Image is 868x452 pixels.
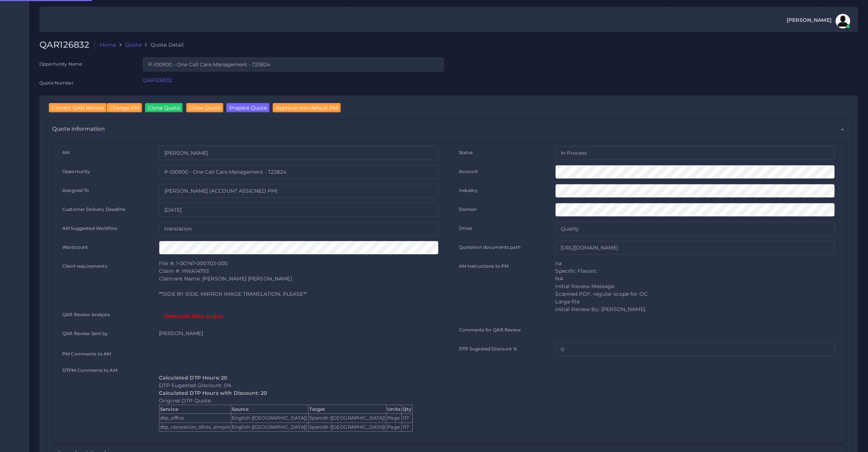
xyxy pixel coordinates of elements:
td: dtp_recreation_sfiles_simple [159,422,231,432]
input: Change PM [107,103,142,113]
th: Service [159,405,231,414]
th: Qty [402,405,413,414]
p: na Specific Flavors: NA Initial Review Message: Scanned PDF, regular scope for OC. Large file Ini... [555,260,835,313]
a: Home [100,41,116,48]
input: Close Quote [186,103,223,113]
label: Domain [459,206,477,212]
td: 117 [402,422,413,432]
span: Quote information [52,125,105,133]
td: Spanish ([GEOGRAPHIC_DATA]) [308,414,386,423]
span: [PERSON_NAME] [787,17,832,23]
input: Clone Quote [145,103,183,113]
input: Correct QAR Review [49,103,107,113]
label: DTP Sugested Discount % [459,346,517,352]
th: Units [386,405,402,414]
td: Page [386,422,402,432]
td: 117 [402,414,413,423]
td: dtp_office [159,414,231,423]
label: Industry [459,187,478,193]
label: AM [62,149,70,156]
input: pm [159,184,439,198]
p: Released! Nice scope! [164,313,433,320]
li: Quote Detail [141,41,184,48]
th: Source [231,405,308,414]
input: Approve non-default PM [273,103,341,113]
p: [PERSON_NAME] [159,330,439,337]
label: Customer Delivery Deadline [62,206,125,212]
a: [PERSON_NAME]avatar [783,14,853,28]
a: Prepare Quote [226,103,270,114]
label: AM Suggested Workflow [62,225,117,231]
td: Page [386,414,402,423]
label: Driver [459,225,473,231]
label: Quote Number [39,80,74,86]
div: Quote information [47,120,850,138]
td: Spanish ([GEOGRAPHIC_DATA]) [308,422,386,432]
label: Opportunity [62,168,90,174]
a: Quote [125,41,141,48]
th: Target [308,405,386,414]
td: English ([GEOGRAPHIC_DATA]) [231,414,308,423]
label: Assigned To [62,187,89,193]
label: Comments for QAR Review [459,327,521,333]
label: Wordcount [62,244,88,250]
label: PM Comments to AM [62,351,111,357]
img: avatar [836,14,850,28]
label: QAR Review Sent by [62,330,108,337]
a: QAR126832 [143,77,172,83]
b: Calculated DTP Hours: 20 [159,374,227,381]
label: Quotation documents path [459,244,521,250]
label: QAR Review Analysis [62,311,110,318]
h2: QAR126832 [39,40,95,50]
div: DTP Sugested Discount: 0% Original DTP Quote: [154,366,444,432]
label: Opportunity Name [39,61,82,67]
label: Client requirements [62,263,107,269]
b: Calculated DTP Hours with Discount: 20 [159,390,267,396]
label: Account [459,168,478,174]
label: Status [459,149,473,156]
label: AM instructions to PM [459,263,509,269]
label: DTPM Comments to AM [62,367,117,374]
p: File #: 1-00747-000703-000 Claim #: HWA14793 Claimant Name: [PERSON_NAME] [PERSON_NAME] **SIDE BY... [159,260,439,298]
td: English ([GEOGRAPHIC_DATA]) [231,422,308,432]
button: Prepare Quote [226,103,270,113]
